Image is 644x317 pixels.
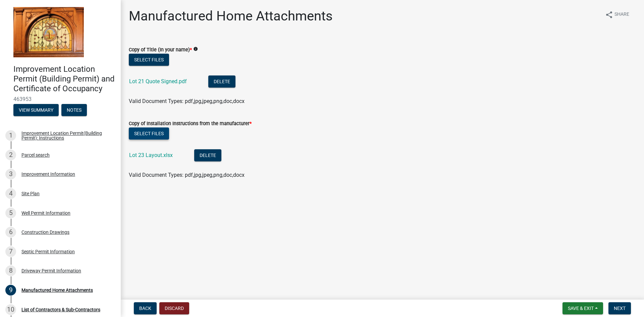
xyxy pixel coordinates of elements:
span: Back [139,306,151,311]
button: View Summary [13,104,59,116]
div: Septic Permit Information [21,249,75,254]
span: Share [614,11,629,19]
div: 1 [5,130,16,141]
button: shareShare [600,8,635,21]
div: 9 [5,285,16,296]
button: Delete [208,75,235,88]
div: Parcel search [21,153,50,157]
wm-modal-confirm: Notes [61,108,87,113]
img: Jasper County, Indiana [13,7,84,57]
button: Discard [159,302,189,314]
button: Notes [61,104,87,116]
wm-modal-confirm: Delete Document [194,153,221,159]
label: Copy of Title (In your name) [129,48,192,52]
button: Next [608,302,631,314]
a: Lot 21 Quote Signed.pdf [129,78,187,85]
button: Back [134,302,157,314]
button: Save & Exit [562,302,603,314]
button: Delete [194,149,221,161]
div: Site Plan [21,191,40,196]
div: Well Permit Information [21,211,70,215]
div: 6 [5,227,16,237]
span: Valid Document Types: pdf,jpg,jpeg,png,doc,docx [129,172,245,178]
div: 7 [5,246,16,257]
h1: Manufactured Home Attachments [129,8,333,24]
div: 8 [5,265,16,276]
div: 10 [5,304,16,315]
label: Copy of Installation Instructions from the manufacturer [129,121,252,126]
div: Construction Drawings [21,230,69,234]
div: Improvement Information [21,172,75,176]
a: Lot 23 Layout.xlsx [129,152,173,158]
wm-modal-confirm: Summary [13,108,59,113]
div: Improvement Location Permit(Building Permit): Instructions [21,131,110,140]
i: info [193,47,198,51]
div: 4 [5,188,16,199]
span: 463953 [13,96,107,102]
div: 3 [5,169,16,179]
i: share [605,11,613,19]
div: 2 [5,150,16,160]
button: Select files [129,127,169,140]
wm-modal-confirm: Delete Document [208,79,235,85]
button: Select files [129,54,169,66]
div: List of Contractors & Sub-Contractors [21,307,100,312]
span: Save & Exit [568,306,594,311]
h4: Improvement Location Permit (Building Permit) and Certificate of Occupancy [13,64,115,93]
div: 5 [5,208,16,218]
div: Driveway Permit Information [21,268,81,273]
span: Next [614,306,626,311]
div: Manufactured Home Attachments [21,288,93,293]
span: Valid Document Types: pdf,jpg,jpeg,png,doc,docx [129,98,245,104]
